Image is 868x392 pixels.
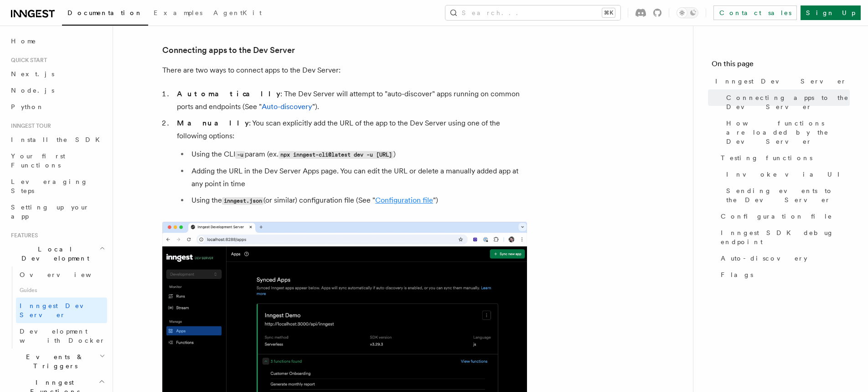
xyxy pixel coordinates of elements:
a: Documentation [62,3,148,26]
div: Local Development [7,267,107,349]
a: Node.js [7,82,107,99]
code: inngest.json [222,197,263,205]
span: Inngest tour [7,122,51,130]
span: Overview [20,271,114,278]
span: How functions are loaded by the Dev Server [726,119,850,146]
a: Python [7,99,107,115]
li: : The Dev Server will attempt to "auto-discover" apps running on common ports and endpoints (See ... [174,88,527,113]
a: Connecting apps to the Dev Server [162,44,295,57]
span: Your first Functions [11,152,65,169]
span: Sending events to the Dev Server [726,186,850,204]
a: Flags [717,267,850,283]
li: Using the CLI param (ex. ) [189,148,527,161]
code: -u [235,151,245,159]
a: Inngest Dev Server [712,73,850,89]
button: Toggle dark mode [677,7,698,18]
span: Python [11,103,44,110]
a: Home [7,33,107,49]
button: Local Development [7,241,107,267]
a: Overview [16,267,107,283]
a: Your first Functions [7,148,107,173]
a: Next.js [7,66,107,82]
strong: Automatically [177,89,280,98]
span: Home [11,37,36,46]
strong: Manually [177,119,249,127]
span: Next.js [11,70,54,78]
span: Install the SDK [11,136,105,143]
span: Testing functions [721,153,812,162]
li: Using the (or similar) configuration file (See " ") [189,194,527,207]
a: Sign Up [801,5,861,20]
a: Configuration file [717,208,850,225]
a: Testing functions [717,150,850,166]
a: Examples [148,3,208,25]
span: Examples [154,9,202,16]
a: Auto-discovery [717,250,850,267]
span: Local Development [7,245,99,263]
a: Development with Docker [16,323,107,349]
span: Connecting apps to the Dev Server [726,93,850,111]
span: Quick start [7,57,47,64]
span: AgentKit [213,9,262,16]
a: Leveraging Steps [7,173,107,199]
a: AgentKit [208,3,267,25]
a: Inngest Dev Server [16,298,107,323]
li: Adding the URL in the Dev Server Apps page. You can edit the URL or delete a manually added app a... [189,165,527,190]
a: Auto-discovery [262,102,312,111]
span: Development with Docker [20,328,105,344]
code: npx inngest-cli@latest dev -u [URL] [279,151,393,159]
a: Install the SDK [7,131,107,148]
a: Connecting apps to the Dev Server [723,89,850,115]
span: Flags [721,270,753,279]
a: Invoke via UI [723,166,850,183]
span: Inngest Dev Server [715,77,847,86]
p: There are two ways to connect apps to the Dev Server: [162,64,527,77]
a: Contact sales [713,5,797,20]
a: Configuration file [375,196,433,204]
li: : You scan explicitly add the URL of the app to the Dev Server using one of the following options: [174,117,527,207]
kbd: ⌘K [602,8,615,17]
span: Guides [16,283,107,298]
span: Inngest Dev Server [20,302,98,319]
span: Setting up your app [11,204,89,220]
span: Invoke via UI [726,170,847,179]
span: Leveraging Steps [11,178,88,194]
span: Events & Triggers [7,352,99,371]
a: Inngest SDK debug endpoint [717,225,850,250]
button: Events & Triggers [7,349,107,374]
a: Sending events to the Dev Server [723,183,850,208]
a: Setting up your app [7,199,107,225]
button: Search...⌘K [445,5,620,20]
a: How functions are loaded by the Dev Server [723,115,850,150]
span: Documentation [67,9,143,16]
span: Auto-discovery [721,254,807,263]
span: Features [7,232,38,239]
span: Node.js [11,87,54,94]
span: Configuration file [721,212,832,221]
span: Inngest SDK debug endpoint [721,228,850,246]
h4: On this page [712,58,850,73]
